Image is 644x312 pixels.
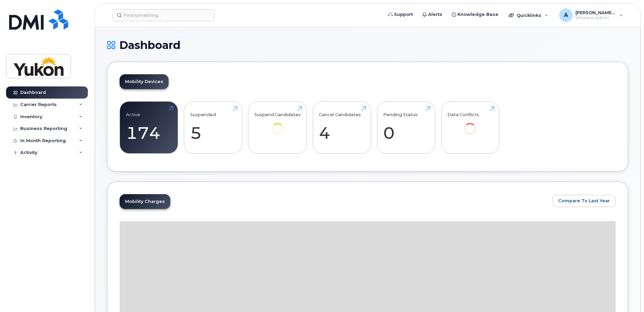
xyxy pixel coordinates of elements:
a: Cancel Candidates 4 [319,105,365,150]
a: Pending Status 0 [383,105,429,150]
button: Compare To Last Year [552,195,616,207]
a: Mobility Charges [120,194,170,209]
a: Active 174 [126,105,172,150]
a: Data Conflicts [447,105,493,144]
a: Mobility Devices [120,74,169,89]
span: Compare To Last Year [558,198,610,204]
a: Suspend Candidates [254,105,301,144]
a: Suspended 5 [190,105,236,150]
h1: Dashboard [107,39,628,51]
